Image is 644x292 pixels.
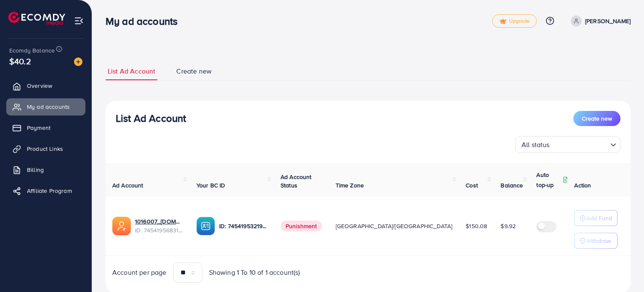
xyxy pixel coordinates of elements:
button: Add Fund [574,210,617,226]
p: Add Fund [586,213,612,223]
p: [PERSON_NAME] [585,16,631,26]
a: tickUpgrade [492,14,537,28]
span: Balance [501,181,523,189]
div: <span class='underline'>1016007_sultan.pk_1735565181835</span></br>7454195683176923152 [135,217,183,234]
span: Product Links [27,145,63,153]
a: My ad accounts [6,98,85,115]
span: $150.08 [466,222,487,230]
span: Billing [27,166,44,174]
span: Payment [27,124,50,132]
a: Billing [6,161,85,178]
span: $9.92 [501,222,516,230]
button: Withdraw [574,233,617,249]
span: My ad accounts [27,103,70,111]
span: Ad Account [112,181,143,189]
span: List Ad Account [108,66,155,76]
span: Showing 1 To 10 of 1 account(s) [209,268,300,277]
img: image [74,58,82,66]
a: Overview [6,77,85,94]
span: Affiliate Program [27,187,72,195]
p: Auto top-up [536,170,561,190]
a: 1016007_[DOMAIN_NAME]_1735565181835 [135,217,183,226]
button: Create new [573,111,620,126]
span: ID: 7454195683176923152 [135,226,183,234]
span: Create new [176,66,212,76]
span: Cost [466,181,478,189]
p: ID: 7454195321980272641 [219,221,267,231]
a: Affiliate Program [6,182,85,199]
img: tick [499,18,506,24]
span: Create new [582,114,612,123]
p: Withdraw [586,236,611,246]
img: logo [8,12,65,25]
span: Upgrade [499,18,530,24]
input: Search for option [552,137,607,151]
h3: List Ad Account [116,112,186,124]
span: Time Zone [336,181,364,189]
span: $40.2 [9,55,31,67]
span: [GEOGRAPHIC_DATA]/[GEOGRAPHIC_DATA] [336,222,453,230]
img: menu [74,16,84,26]
img: ic-ads-acc.e4c84228.svg [112,217,131,235]
span: Action [574,181,591,189]
a: [PERSON_NAME] [567,16,631,26]
span: Account per page [112,268,167,277]
span: Overview [27,82,52,90]
span: Punishment [281,221,322,231]
span: Your BC ID [196,181,225,189]
img: ic-ba-acc.ded83a64.svg [196,217,215,235]
a: Product Links [6,140,85,157]
h3: My ad accounts [106,15,184,27]
a: Payment [6,119,85,136]
span: All status [520,139,551,151]
span: Ecomdy Balance [9,46,55,55]
div: Search for option [515,136,620,153]
span: Ad Account Status [281,173,312,189]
